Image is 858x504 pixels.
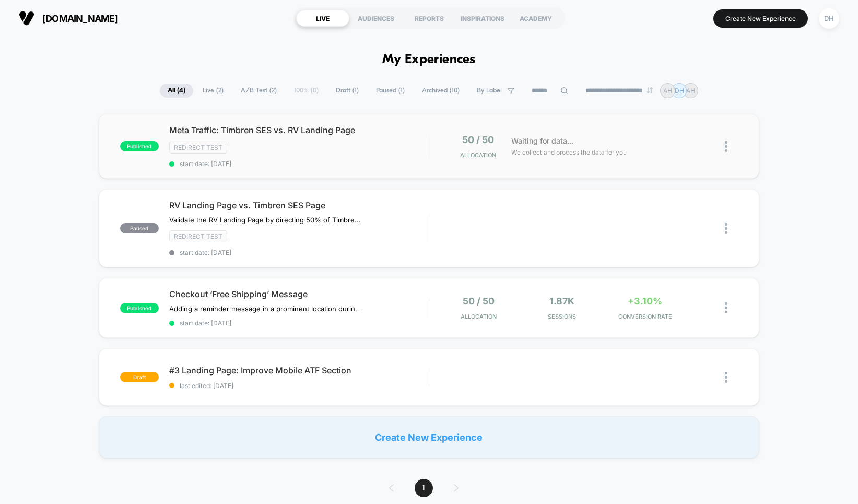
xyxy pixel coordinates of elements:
span: [DOMAIN_NAME] [42,13,118,24]
div: ACADEMY [509,10,562,27]
h1: My Experiences [382,52,476,67]
button: DH [816,8,842,29]
span: +3.10% [628,296,662,307]
span: Checkout ‘Free Shipping’ Message [169,289,429,299]
span: #3 Landing Page: Improve Mobile ATF Section [169,365,429,376]
span: Meta Traffic: Timbren SES vs. RV Landing Page [169,125,429,135]
div: REPORTS [403,10,456,27]
img: end [647,87,653,93]
img: close [725,372,727,383]
span: draft [120,372,159,382]
span: Waiting for data... [511,135,573,147]
span: Adding a reminder message in a prominent location during checkout will remind users that they’ve ... [169,304,363,313]
span: All ( 4 ) [160,84,193,98]
span: Allocation [461,313,497,320]
span: start date: [DATE] [169,249,429,256]
span: Allocation [460,151,496,159]
span: RV Landing Page vs. Timbren SES Page [169,200,429,210]
div: DH [819,8,839,29]
div: Create New Experience [99,416,759,458]
span: A/B Test ( 2 ) [233,84,285,98]
span: last edited: [DATE] [169,382,429,390]
button: [DOMAIN_NAME] [16,10,121,27]
span: Archived ( 10 ) [414,84,467,98]
div: INSPIRATIONS [456,10,509,27]
img: Visually logo [19,10,34,26]
span: Validate the RV Landing Page by directing 50% of Timbren SES traffic﻿ to it. [169,216,363,224]
span: start date: [DATE] [169,160,429,168]
p: AH [663,87,672,95]
span: Redirect Test [169,230,227,242]
span: start date: [DATE] [169,319,429,327]
span: Live ( 2 ) [195,84,231,98]
p: DH [675,87,684,95]
span: published [120,303,159,313]
span: We collect and process the data for you [511,147,627,157]
span: 50 / 50 [463,296,495,307]
span: By Label [477,87,502,95]
span: published [120,141,159,151]
img: close [725,223,727,234]
div: AUDIENCES [349,10,403,27]
span: CONVERSION RATE [606,313,684,320]
span: Paused ( 1 ) [368,84,413,98]
span: paused [120,223,159,233]
span: 50 / 50 [462,134,494,145]
span: 1.87k [549,296,574,307]
div: LIVE [296,10,349,27]
img: close [725,302,727,313]
span: Sessions [523,313,601,320]
span: Redirect Test [169,142,227,154]
img: close [725,141,727,152]
span: Draft ( 1 ) [328,84,367,98]
p: AH [686,87,695,95]
button: Create New Experience [713,9,808,28]
span: 1 [415,479,433,497]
